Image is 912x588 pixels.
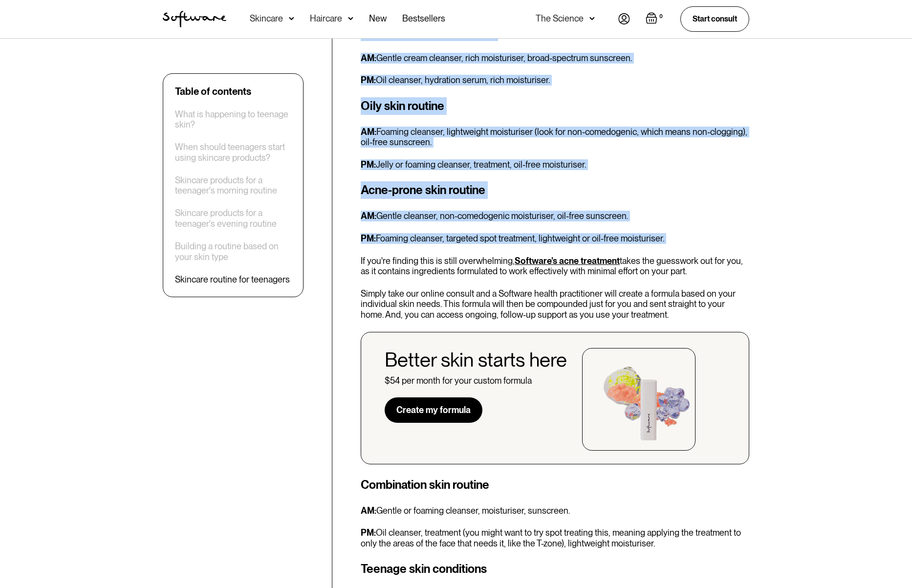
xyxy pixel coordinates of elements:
[361,181,749,199] h3: Acne-prone skin routine
[175,241,291,262] a: Building a routine based on your skin type
[361,256,749,277] p: If you're finding this is still overwhelming, takes the guesswork out for you, as it contains ing...
[385,375,532,386] div: $54 per month for your custom formula
[175,109,291,130] a: What is happening to teenage skin?
[385,397,482,423] a: Create my formula
[536,14,584,23] div: The Science
[361,527,376,538] strong: PM:
[361,476,749,494] h3: Combination skin routine
[361,211,749,221] p: Gentle cleanser, non-comedogenic moisturiser, oil-free sunscreen.
[361,97,749,115] h3: Oily skin routine
[361,527,749,548] p: Oil cleanser, treatment (you might want to try spot treating this, meaning applying the treatment...
[680,6,749,31] a: Start consult
[361,75,749,86] p: Oil cleanser, hydration serum, rich moisturiser.
[175,175,291,196] a: Skincare products for a teenager's morning routine
[515,256,620,266] a: Software's acne treatment
[361,53,749,64] p: Gentle cream cleanser, rich moisturiser, broad-spectrum sunscreen.
[361,288,749,320] p: Simply take our online consult and a Software health practitioner will create a formula based on ...
[361,53,376,63] strong: AM:
[361,505,749,516] p: Gentle or foaming cleanser, moisturiser, sunscreen.
[361,233,749,244] p: Foaming cleanser, targeted spot treatment, lightweight or oil-free moisturiser.
[361,127,376,137] strong: AM:
[250,14,283,23] div: Skincare
[361,127,749,148] p: Foaming cleanser, lightweight moisturiser (look for non-comedogenic, which means non-clogging), o...
[348,14,353,23] img: arrow down
[657,12,665,21] div: 0
[361,159,749,170] p: Jelly or foaming cleanser, treatment, oil-free moisturiser.
[175,274,290,285] a: Skincare routine for teenagers
[646,12,665,26] a: Open empty cart
[289,14,294,23] img: arrow down
[361,75,376,85] strong: PM:
[361,233,376,243] strong: PM:
[163,11,226,27] img: Software Logo
[361,211,376,221] strong: AM:
[361,562,487,576] strong: Teenage skin conditions
[175,86,251,97] div: Table of contents
[175,142,291,163] a: When should teenagers start using skincare products?
[361,159,376,170] strong: PM:
[385,348,567,371] div: Better skin starts here
[175,208,291,229] a: Skincare products for a teenager's evening routine
[163,11,226,27] a: home
[589,14,595,23] img: arrow down
[361,505,376,516] strong: AM:
[310,14,342,23] div: Haircare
